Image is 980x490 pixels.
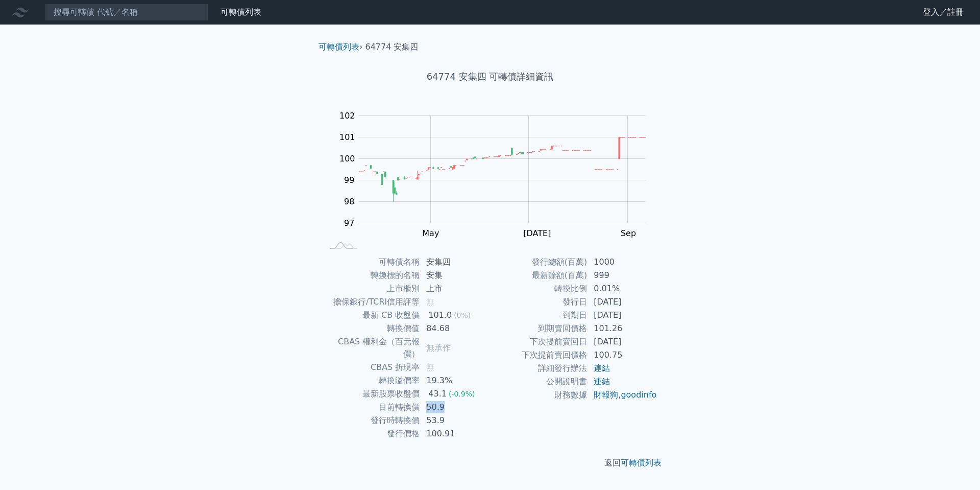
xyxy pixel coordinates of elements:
td: 19.3% [420,374,490,387]
td: 發行價格 [323,427,420,440]
td: CBAS 折現率 [323,361,420,374]
div: 101.0 [426,309,454,321]
td: 84.68 [420,322,490,335]
td: 到期賣回價格 [490,322,587,335]
a: 可轉債列表 [621,458,661,468]
td: 0.01% [587,282,657,295]
td: 100.91 [420,427,490,440]
td: 目前轉換價 [323,401,420,414]
td: 50.9 [420,401,490,414]
td: 53.9 [420,414,490,427]
td: 1000 [587,255,657,269]
li: › [318,41,362,53]
tspan: [DATE] [523,228,551,238]
span: (0%) [454,311,471,319]
td: 公開說明書 [490,375,587,388]
span: 無 [426,362,434,372]
tspan: 97 [344,218,354,228]
span: (-0.9%) [449,390,475,398]
td: 100.75 [587,348,657,362]
td: , [587,388,657,402]
a: 連結 [594,363,610,373]
td: 下次提前賣回價格 [490,348,587,362]
g: Chart [334,111,661,238]
td: [DATE] [587,335,657,348]
td: 轉換標的名稱 [323,269,420,282]
tspan: 101 [339,132,355,142]
tspan: 98 [344,197,354,206]
td: 最新股票收盤價 [323,387,420,401]
td: 發行日 [490,295,587,309]
tspan: Sep [621,228,636,238]
td: 轉換比例 [490,282,587,295]
td: 到期日 [490,309,587,322]
td: [DATE] [587,309,657,322]
a: 財報狗 [594,390,618,400]
h1: 64774 安集四 可轉債詳細資訊 [310,69,670,84]
li: 64774 安集四 [365,41,419,53]
td: 安集 [420,269,490,282]
td: 發行時轉換價 [323,414,420,427]
td: CBAS 權利金（百元報價） [323,335,420,361]
td: 上市櫃別 [323,282,420,295]
td: 可轉債名稱 [323,255,420,269]
td: 轉換價值 [323,322,420,335]
tspan: 100 [339,154,355,164]
td: 最新 CB 收盤價 [323,309,420,322]
a: goodinfo [621,390,656,400]
tspan: 99 [344,175,354,185]
a: 連結 [594,377,610,386]
td: 最新餘額(百萬) [490,269,587,282]
span: 無承作 [426,343,451,353]
input: 搜尋可轉債 代號／名稱 [45,4,208,21]
div: 43.1 [426,388,449,400]
p: 返回 [310,457,670,469]
a: 可轉債列表 [318,42,359,52]
td: 安集四 [420,255,490,269]
td: 詳細發行辦法 [490,362,587,375]
div: 聊天小工具 [929,441,980,490]
td: 上市 [420,282,490,295]
span: 無 [426,297,434,307]
td: 發行總額(百萬) [490,255,587,269]
td: [DATE] [587,295,657,309]
a: 可轉債列表 [220,7,261,17]
a: 登入／註冊 [915,4,972,20]
tspan: 102 [339,111,355,121]
td: 下次提前賣回日 [490,335,587,348]
tspan: May [422,228,439,238]
td: 轉換溢價率 [323,374,420,387]
iframe: Chat Widget [929,441,980,490]
td: 財務數據 [490,388,587,402]
td: 999 [587,269,657,282]
td: 101.26 [587,322,657,335]
td: 擔保銀行/TCRI信用評等 [323,295,420,309]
